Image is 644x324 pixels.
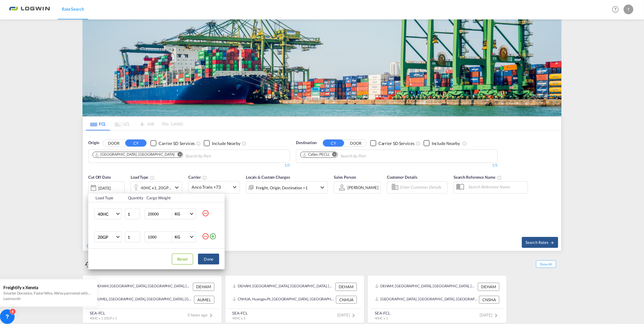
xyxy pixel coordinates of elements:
md-icon: icon-minus-circle-outline [202,233,209,240]
md-select: Choose: 20GP [94,231,122,242]
md-icon: icon-plus-circle-outline [209,233,216,240]
button: Reset [172,254,193,265]
th: Load Type [88,194,124,202]
input: Qty [125,231,140,242]
div: KG [175,211,180,216]
input: Enter Weight [147,232,172,242]
div: Cargo Weight [147,195,198,201]
div: KG [175,235,180,239]
th: Quantity [124,194,143,202]
input: Qty [125,208,140,219]
md-select: Choose: 40HC [94,208,122,219]
md-icon: icon-minus-circle-outline [202,210,209,217]
input: Enter Weight [147,209,172,219]
span: 40HC [98,211,115,217]
button: Done [198,254,219,265]
span: 20GP [98,234,115,240]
